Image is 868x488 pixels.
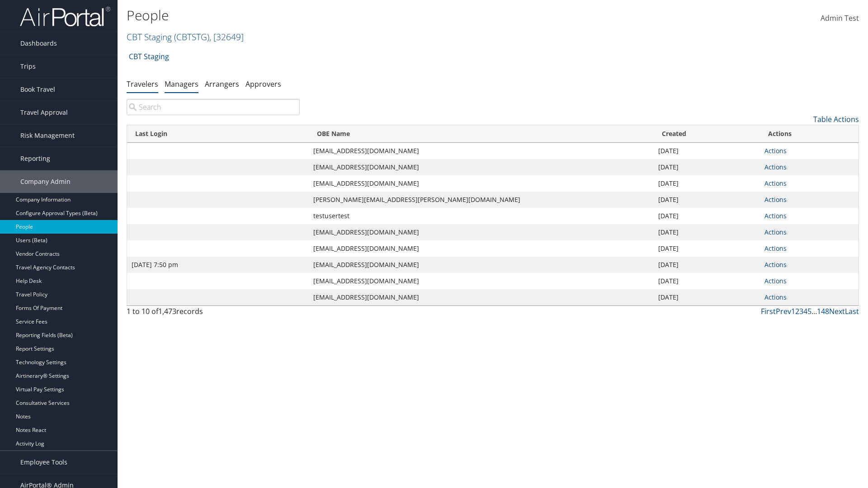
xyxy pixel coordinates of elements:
span: Trips [20,55,36,78]
td: [DATE] [654,143,760,159]
td: [DATE] 7:50 pm [127,257,309,273]
td: [DATE] [654,175,760,192]
th: Created: activate to sort column ascending [654,125,760,143]
img: airportal-logo.png [20,6,110,27]
a: Travelers [127,79,158,89]
td: [DATE] [654,192,760,208]
a: Actions [764,293,787,301]
td: [DATE] [654,159,760,175]
td: testusertest [309,208,654,224]
td: [DATE] [654,208,760,224]
td: [PERSON_NAME][EMAIL_ADDRESS][PERSON_NAME][DOMAIN_NAME] [309,192,654,208]
span: ( CBTSTG ) [174,31,209,43]
td: [DATE] [654,224,760,240]
td: [EMAIL_ADDRESS][DOMAIN_NAME] [309,159,654,175]
a: Managers [165,79,198,89]
td: [DATE] [654,257,760,273]
span: Employee Tools [20,451,67,474]
a: Table Actions [813,114,859,124]
span: Risk Management [20,124,75,147]
a: Approvers [245,79,281,89]
a: First [761,306,776,316]
span: , [ 32649 ] [209,31,244,43]
td: [EMAIL_ADDRESS][DOMAIN_NAME] [309,175,654,192]
span: Company Admin [20,170,71,193]
a: Actions [764,228,787,236]
span: Admin Test [821,13,859,23]
a: CBT Staging [127,31,244,43]
td: [EMAIL_ADDRESS][DOMAIN_NAME] [309,224,654,240]
a: 5 [807,306,811,316]
td: [EMAIL_ADDRESS][DOMAIN_NAME] [309,273,654,289]
a: Actions [764,163,787,171]
input: Search [127,99,300,115]
a: 2 [795,306,799,316]
a: Admin Test [821,5,859,33]
span: Book Travel [20,78,55,101]
td: [EMAIL_ADDRESS][DOMAIN_NAME] [309,240,654,257]
a: Last [845,306,859,316]
span: 1,473 [158,306,176,316]
span: … [811,306,817,316]
span: Reporting [20,147,50,170]
th: Last Login: activate to sort column ascending [127,125,309,143]
a: 1 [791,306,795,316]
span: Travel Approval [20,101,68,124]
span: Dashboards [20,32,57,55]
a: Actions [764,277,787,285]
a: Actions [764,195,787,204]
a: 148 [817,306,829,316]
div: 1 to 10 of records [127,306,300,321]
a: Actions [764,244,787,253]
a: Actions [764,260,787,269]
a: 3 [799,306,803,316]
a: CBT Staging [129,47,169,66]
td: [DATE] [654,240,760,257]
th: Actions [760,125,859,143]
h1: People [127,6,615,25]
a: Arrangers [205,79,239,89]
td: [EMAIL_ADDRESS][DOMAIN_NAME] [309,257,654,273]
a: 4 [803,306,807,316]
a: Actions [764,179,787,188]
td: [DATE] [654,273,760,289]
a: Actions [764,146,787,155]
td: [EMAIL_ADDRESS][DOMAIN_NAME] [309,143,654,159]
td: [EMAIL_ADDRESS][DOMAIN_NAME] [309,289,654,305]
td: [DATE] [654,289,760,305]
a: Actions [764,211,787,220]
a: Next [829,306,845,316]
th: OBE Name: activate to sort column ascending [309,125,654,143]
a: Prev [776,306,791,316]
